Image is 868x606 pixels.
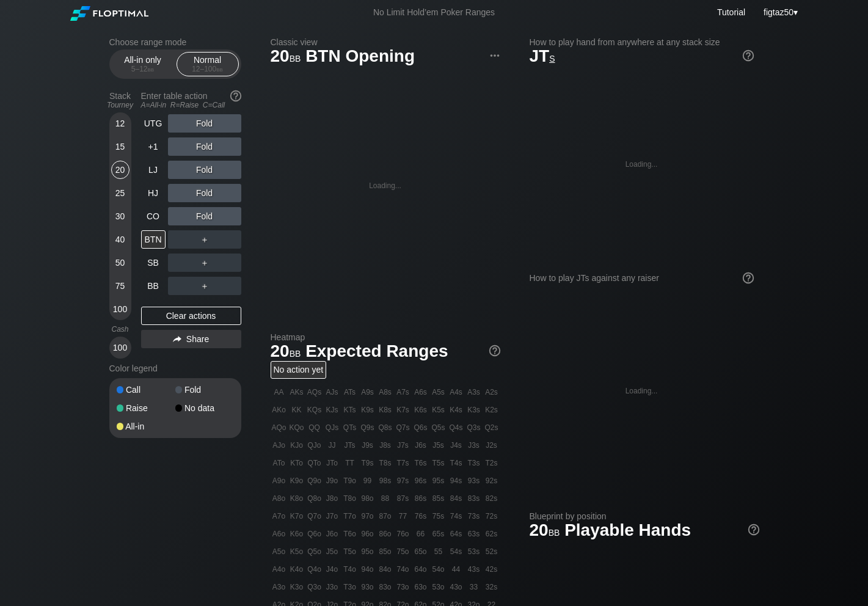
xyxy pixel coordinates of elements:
div: 73o [395,579,412,596]
div: CO [141,207,166,225]
div: K7o [288,508,305,525]
div: Q5s [430,419,447,436]
div: No Limit Hold’em Poker Ranges [355,7,513,20]
div: 96s [412,472,429,489]
img: help.32db89a4.svg [742,49,755,62]
div: A7o [271,508,288,525]
div: Q8s [377,419,394,436]
div: 83s [465,490,483,507]
div: Fold [175,385,234,394]
div: K5o [288,543,305,560]
div: AJs [324,384,341,401]
div: 33 [465,579,483,596]
div: J8s [377,437,394,454]
div: J9s [359,437,376,454]
div: 52s [483,543,500,560]
div: 85s [430,490,447,507]
div: A4o [271,561,288,578]
div: J7o [324,508,341,525]
span: JT [530,46,555,65]
div: 77 [395,508,412,525]
h2: Heatmap [271,332,500,342]
div: KJo [288,437,305,454]
div: Color legend [109,359,241,378]
div: K8s [377,401,394,418]
div: J3o [324,579,341,596]
img: help.32db89a4.svg [747,523,760,536]
div: 73s [465,508,483,525]
div: K7s [395,401,412,418]
div: 87o [377,508,394,525]
img: Floptimal logo [70,6,148,21]
div: 92s [483,472,500,489]
div: J8o [324,490,341,507]
div: Q7o [306,508,323,525]
span: bb [216,65,223,73]
div: J3s [465,437,483,454]
div: 95o [359,543,376,560]
div: K9s [359,401,376,418]
div: KTs [341,401,359,418]
div: K6s [412,401,429,418]
div: AA [271,384,288,401]
div: 98o [359,490,376,507]
div: Fold [168,161,241,179]
div: J4s [448,437,465,454]
div: 74s [448,508,465,525]
div: 20 [111,161,129,179]
div: A8o [271,490,288,507]
div: A3o [271,579,288,596]
div: 97s [395,472,412,489]
div: A3s [465,384,483,401]
div: Q6s [412,419,429,436]
div: ATo [271,454,288,472]
div: KK [288,401,305,418]
div: 84s [448,490,465,507]
div: 88 [377,490,394,507]
div: 32s [483,579,500,596]
div: 12 [111,114,129,133]
div: Q9o [306,472,323,489]
img: help.32db89a4.svg [488,344,501,357]
div: 75 [111,277,129,295]
div: ＋ [168,254,241,272]
div: QJs [324,419,341,436]
div: JTs [341,437,359,454]
div: 40 [111,230,129,249]
div: AJo [271,437,288,454]
div: 95s [430,472,447,489]
div: T7s [395,454,412,472]
div: Q3o [306,579,323,596]
div: 93s [465,472,483,489]
div: J6o [324,525,341,542]
div: T2s [483,454,500,472]
div: 98s [377,472,394,489]
div: HJ [141,184,166,202]
div: 63s [465,525,483,542]
h2: Choose range mode [109,37,241,47]
div: Q7s [395,419,412,436]
div: How to play JTs against any raiser [530,273,754,283]
div: A6s [412,384,429,401]
div: AKs [288,384,305,401]
span: 20 [269,342,303,362]
div: A9s [359,384,376,401]
div: K2s [483,401,500,418]
div: Normal [180,53,236,76]
div: T3s [465,454,483,472]
div: 93o [359,579,376,596]
div: A4s [448,384,465,401]
div: 84o [377,561,394,578]
div: Q5o [306,543,323,560]
div: 97o [359,508,376,525]
div: 99 [359,472,376,489]
div: T8o [341,490,359,507]
div: 5 – 12 [117,65,169,73]
div: K9o [288,472,305,489]
div: 15 [111,137,129,156]
div: 72s [483,508,500,525]
div: Q2s [483,419,500,436]
div: SB [141,254,166,272]
div: Loading... [625,160,658,169]
div: Q4o [306,561,323,578]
